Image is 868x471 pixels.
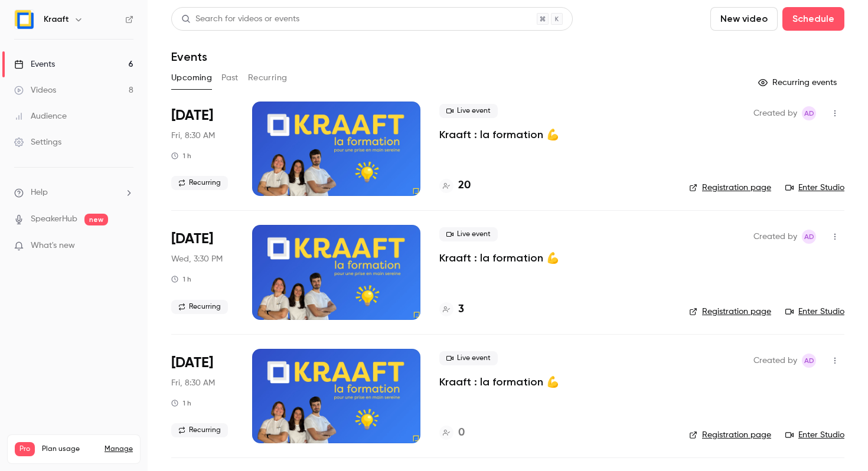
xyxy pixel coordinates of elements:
h4: 0 [458,425,465,441]
a: 3 [439,302,464,318]
span: Help [31,187,48,199]
div: Search for videos or events [181,13,299,25]
a: 0 [439,425,465,441]
span: Fri, 8:30 AM [171,130,215,142]
h4: 3 [458,302,464,318]
span: Alice de Guyenro [802,230,816,244]
div: Videos [14,84,56,96]
span: Ad [804,230,814,244]
div: 1 h [171,274,191,284]
span: [DATE] [171,106,213,125]
button: Upcoming [171,68,212,87]
span: Live event [439,351,498,365]
span: Created by [753,230,797,244]
span: [DATE] [171,354,213,372]
a: Registration page [689,306,771,318]
iframe: Noticeable Trigger [119,241,133,251]
a: Kraaft : la formation 💪 [439,375,559,389]
span: Ad [804,354,814,368]
img: Kraaft [15,10,34,29]
span: Created by [753,354,797,368]
div: Settings [14,136,61,148]
a: Registration page [689,182,771,194]
span: [DATE] [171,230,213,248]
div: 1 h [171,151,191,161]
a: Kraaft : la formation 💪 [439,251,559,265]
span: Live event [439,104,498,118]
button: Past [221,68,239,87]
span: Alice de Guyenro [802,106,816,120]
div: Nov 21 Fri, 8:30 AM (Europe/Paris) [171,349,233,443]
h6: Kraaft [44,14,69,25]
span: new [84,214,108,225]
a: 20 [439,178,471,194]
a: Enter Studio [785,429,844,441]
h1: Events [171,50,207,64]
span: Live event [439,227,498,241]
span: Ad [804,106,814,120]
button: Recurring events [753,73,844,92]
li: help-dropdown-opener [14,187,133,199]
span: Recurring [171,176,228,190]
span: Wed, 3:30 PM [171,253,223,265]
span: Pro [15,442,35,456]
span: What's new [31,240,75,252]
button: Recurring [248,68,288,87]
div: 1 h [171,398,191,408]
div: Audience [14,110,67,122]
a: Registration page [689,429,771,441]
span: Fri, 8:30 AM [171,377,215,389]
span: Recurring [171,423,228,437]
a: Manage [105,444,133,454]
span: Plan usage [42,444,97,454]
a: SpeakerHub [31,213,77,225]
a: Kraaft : la formation 💪 [439,127,559,142]
span: Alice de Guyenro [802,354,816,368]
div: Oct 17 Fri, 8:30 AM (Europe/Paris) [171,102,233,196]
span: Recurring [171,300,228,314]
button: Schedule [782,7,844,31]
span: Created by [753,106,797,120]
div: Events [14,58,55,70]
h4: 20 [458,178,471,194]
div: Nov 5 Wed, 3:30 PM (Europe/Paris) [171,225,233,319]
button: New video [710,7,778,31]
a: Enter Studio [785,182,844,194]
a: Enter Studio [785,306,844,318]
